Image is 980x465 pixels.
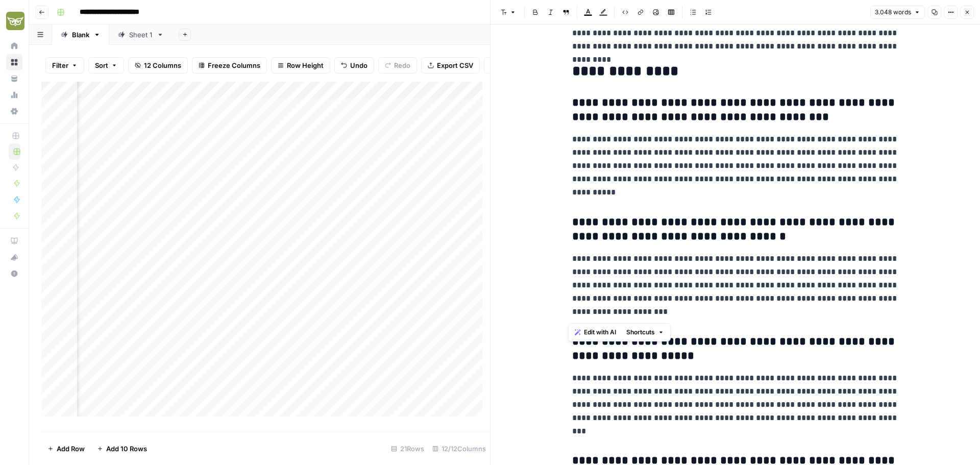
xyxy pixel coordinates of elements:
span: Row Height [287,60,324,70]
button: Sort [88,57,124,74]
span: Undo [350,60,367,70]
div: Blank [72,30,89,40]
a: Browse [6,54,22,70]
span: 12 Columns [144,60,181,70]
span: Add 10 Rows [106,444,147,454]
button: Freeze Columns [192,57,267,74]
button: Help + Support [6,265,22,282]
button: 12 Columns [128,57,188,74]
a: Settings [6,103,22,119]
button: Add Row [41,440,91,457]
div: Sheet 1 [129,30,153,40]
span: 3.048 words [875,8,911,17]
span: Sort [95,60,108,70]
button: What's new? [6,249,22,265]
button: Edit with AI [571,326,620,339]
div: 12/12 Columns [428,440,490,457]
a: Blank [52,25,109,45]
span: Add Row [57,444,85,454]
button: Undo [334,57,374,74]
span: Shortcuts [626,328,655,337]
button: Redo [378,57,417,74]
button: Row Height [271,57,330,74]
button: Filter [45,57,84,74]
a: Usage [6,87,22,103]
a: Home [6,38,22,54]
button: Add 10 Rows [91,440,153,457]
a: Your Data [6,70,22,87]
span: Filter [52,60,68,70]
a: AirOps Academy [6,233,22,249]
button: Workspace: Evergreen Media [6,8,22,34]
span: Redo [394,60,410,70]
span: Edit with AI [584,328,616,337]
button: Export CSV [421,57,480,74]
button: Shortcuts [622,326,668,339]
div: What's new? [7,250,22,265]
img: Evergreen Media Logo [6,12,24,30]
div: 21 Rows [387,440,428,457]
button: 3.048 words [870,6,925,19]
a: Sheet 1 [109,25,173,45]
span: Freeze Columns [208,60,260,70]
span: Export CSV [437,60,473,70]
